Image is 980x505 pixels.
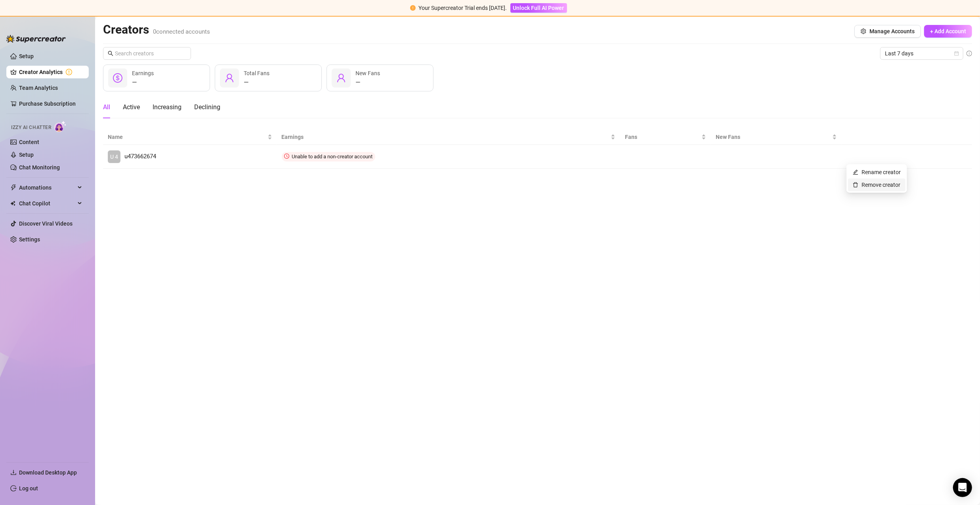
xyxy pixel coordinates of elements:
[861,28,866,34] span: setting
[953,478,972,497] div: Open Intercom Messenger
[869,28,915,34] span: Manage Accounts
[625,133,700,141] span: Fans
[513,5,564,11] span: Unlock Full AI Power
[419,5,507,11] span: Your Supercreator Trial ends [DATE].
[6,35,66,43] img: logo-BBDzfeDw.svg
[19,236,40,243] a: Settings
[924,25,972,38] button: + Add Account
[103,129,277,145] th: Name
[19,85,58,91] a: Team Analytics
[132,78,154,87] div: —
[103,22,210,37] h2: Creators
[113,73,122,83] span: dollar-circle
[115,49,180,58] input: Search creators
[123,103,140,112] div: Active
[854,25,921,38] button: Manage Accounts
[19,220,73,227] a: Discover Viral Videos
[153,103,181,112] div: Increasing
[853,182,900,188] a: Remove creator
[10,469,17,476] span: download
[19,53,34,59] a: Setup
[244,70,269,76] span: Total Fans
[19,181,75,194] span: Automations
[110,152,118,161] span: U 4
[124,152,156,161] span: u473662674
[620,129,711,145] th: Fans
[967,51,972,56] span: info-circle
[11,124,51,131] span: Izzy AI Chatter
[716,133,831,141] span: New Fans
[54,121,67,132] img: AI Chatter
[19,485,38,492] a: Log out
[19,97,82,110] a: Purchase Subscription
[954,51,959,56] span: calendar
[132,70,154,76] span: Earnings
[711,129,842,145] th: New Fans
[355,70,380,76] span: New Fans
[282,133,609,141] span: Earnings
[19,197,75,210] span: Chat Copilot
[10,184,17,191] span: thunderbolt
[284,154,289,159] span: clock-circle
[10,201,15,206] img: Chat Copilot
[19,152,34,158] a: Setup
[194,103,220,112] div: Declining
[510,3,567,13] button: Unlock Full AI Power
[225,73,234,83] span: user
[108,150,272,163] a: U 4u473662674
[355,78,380,87] div: —
[103,103,110,112] div: All
[108,51,113,56] span: search
[153,28,210,35] span: 0 connected accounts
[930,28,966,34] span: + Add Account
[336,73,346,83] span: user
[19,66,82,78] a: Creator Analytics exclamation-circle
[410,5,416,11] span: exclamation-circle
[19,139,39,145] a: Content
[19,164,60,171] a: Chat Monitoring
[277,129,620,145] th: Earnings
[510,5,567,11] a: Unlock Full AI Power
[244,78,269,87] div: —
[19,469,77,476] span: Download Desktop App
[885,47,959,59] span: Last 7 days
[108,133,266,141] span: Name
[292,154,373,159] span: Unable to add a non-creator account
